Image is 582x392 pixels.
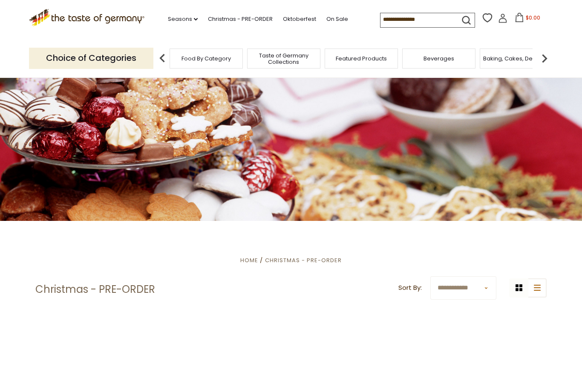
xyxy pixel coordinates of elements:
a: Baking, Cakes, Desserts [483,55,549,62]
a: Seasons [168,14,198,24]
span: $0.00 [526,14,540,21]
button: $0.00 [509,13,545,26]
a: Food By Category [182,55,231,62]
label: Sort By: [398,283,422,293]
img: next arrow [536,50,553,67]
h1: Christmas - PRE-ORDER [35,283,155,296]
a: On Sale [326,14,348,24]
a: Oktoberfest [283,14,316,24]
a: Christmas - PRE-ORDER [265,256,342,264]
a: Beverages [424,55,454,62]
a: Christmas - PRE-ORDER [208,14,273,24]
img: previous arrow [154,50,171,67]
a: Featured Products [336,55,387,62]
p: Choice of Categories [29,48,153,69]
a: Home [240,256,258,264]
a: Taste of Germany Collections [250,52,318,65]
